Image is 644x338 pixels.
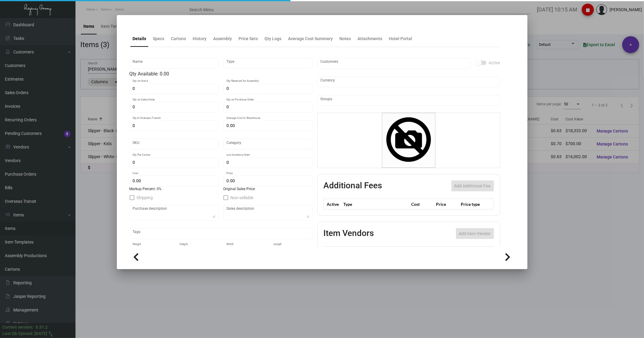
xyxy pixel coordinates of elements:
div: Assembly [213,36,232,42]
div: Average Cost Summary [288,36,333,42]
div: 0.51.2 [36,324,48,330]
th: Preffered [324,247,349,257]
input: Add new.. [320,61,467,66]
button: Add item Vendor [456,228,494,239]
input: Add new.. [320,98,497,103]
div: Price Sets [239,36,258,42]
div: Specs [153,36,165,42]
div: Last Qb Synced: [DATE] [2,330,47,337]
span: Non-sellable [231,194,254,201]
span: Add Additional Fee [454,183,491,188]
div: Attachments [358,36,383,42]
button: Add Additional Fee [451,180,494,191]
th: Active [324,199,342,209]
div: Qty Available: 0.00 [130,70,312,78]
div: Qty Logs [265,36,282,42]
span: Add item Vendor [459,231,491,236]
th: Type [342,199,410,209]
div: Hotel Portal [389,36,412,42]
div: Cartons [171,36,186,42]
th: Cost [410,199,434,209]
span: Active [489,59,500,66]
th: SKU [442,247,494,257]
h2: Additional Fees [324,180,382,191]
div: Details [133,36,146,42]
h2: Item Vendors [324,228,374,239]
div: Current version: [2,324,33,330]
th: Vendor [349,247,442,257]
div: History [193,36,207,42]
th: Price type [459,199,486,209]
div: Notes [340,36,351,42]
span: Shipping [137,194,153,201]
th: Price [434,199,459,209]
